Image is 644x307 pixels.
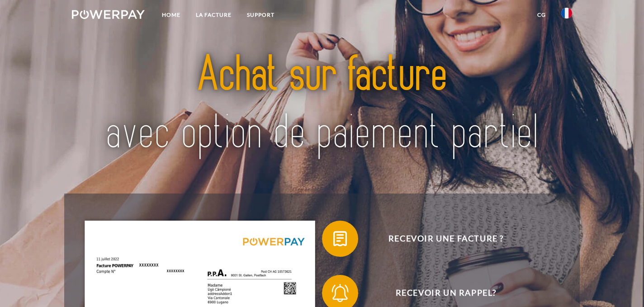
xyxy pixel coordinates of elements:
a: Support [239,7,282,23]
a: Home [154,7,188,23]
img: fr [561,8,572,19]
img: qb_bill.svg [329,227,351,250]
a: CG [530,7,554,23]
button: Recevoir une facture ? [322,221,557,257]
a: LA FACTURE [188,7,239,23]
span: Recevoir une facture ? [335,221,557,257]
img: title-powerpay_fr.svg [97,31,547,178]
img: logo-powerpay-white.svg [72,10,145,19]
img: qb_bell.svg [329,282,351,304]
